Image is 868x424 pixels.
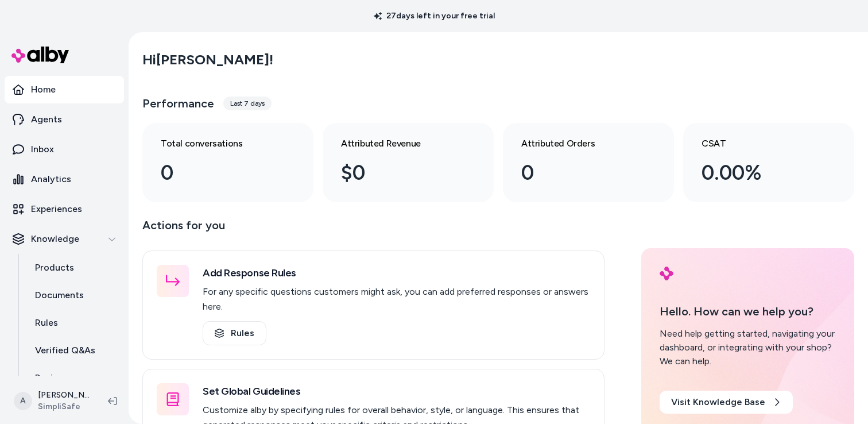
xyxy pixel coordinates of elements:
[5,76,124,103] a: Home
[223,97,272,110] div: Last 7 days
[142,95,214,111] h3: Performance
[203,383,590,399] h3: Set Global Guidelines
[702,157,817,188] div: 0.00%
[14,392,32,410] span: A
[323,123,494,202] a: Attributed Revenue $0
[24,309,124,337] a: Rules
[161,137,277,151] h3: Total conversations
[203,321,266,345] a: Rules
[7,383,99,419] button: A[PERSON_NAME]SimpliSafe
[5,106,124,133] a: Agents
[5,136,124,163] a: Inbox
[38,401,90,413] span: SimpliSafe
[142,216,604,244] p: Actions for you
[31,83,56,97] p: Home
[660,391,793,414] a: Visit Knowledge Base
[35,344,95,357] p: Verified Q&As
[521,157,637,188] div: 0
[683,123,854,202] a: CSAT 0.00%
[5,165,124,193] a: Analytics
[35,288,84,302] p: Documents
[161,157,277,188] div: 0
[367,10,502,22] p: 27 days left in your free trial
[521,137,637,151] h3: Attributed Orders
[5,225,124,253] button: Knowledge
[142,123,313,202] a: Total conversations 0
[31,113,62,126] p: Agents
[660,303,836,320] p: Hello. How can we help you?
[38,390,90,401] p: [PERSON_NAME]
[35,371,70,385] p: Reviews
[24,282,124,309] a: Documents
[11,47,69,63] img: alby Logo
[341,157,457,188] div: $0
[24,364,124,392] a: Reviews
[203,284,590,314] p: For any specific questions customers might ask, you can add preferred responses or answers here.
[31,142,54,156] p: Inbox
[31,202,82,216] p: Experiences
[35,316,58,330] p: Rules
[142,51,273,68] h2: Hi [PERSON_NAME] !
[702,137,817,151] h3: CSAT
[203,265,590,281] h3: Add Response Rules
[31,232,79,246] p: Knowledge
[660,327,836,368] div: Need help getting started, navigating your dashboard, or integrating with your shop? We can help.
[35,261,74,275] p: Products
[5,195,124,223] a: Experiences
[660,267,673,280] img: alby Logo
[31,172,71,186] p: Analytics
[24,337,124,364] a: Verified Q&As
[341,137,457,151] h3: Attributed Revenue
[503,123,674,202] a: Attributed Orders 0
[24,254,124,282] a: Products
